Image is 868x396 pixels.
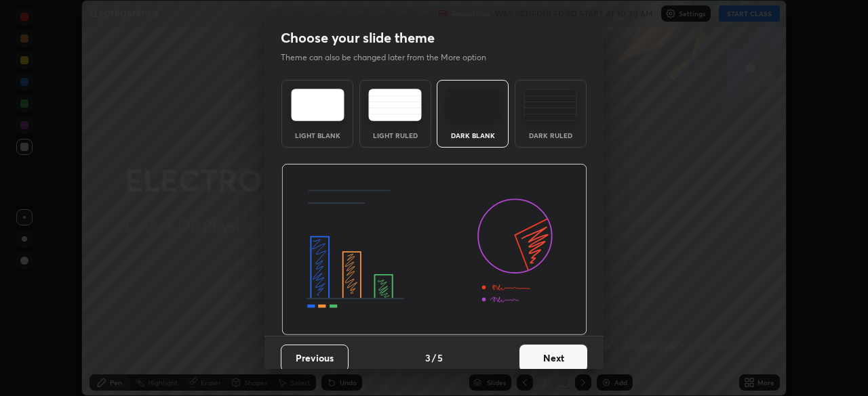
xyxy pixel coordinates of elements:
h4: 3 [425,351,431,365]
img: lightTheme.e5ed3b09.svg [291,89,344,121]
h4: / [432,351,436,365]
h2: Choose your slide theme [281,29,435,47]
div: Dark Blank [446,132,500,139]
button: Previous [281,345,349,372]
div: Light Blank [290,132,344,139]
img: darkThemeBanner.d06ce4a2.svg [281,164,587,336]
h4: 5 [437,351,443,365]
img: darkRuledTheme.de295e13.svg [524,89,577,121]
div: Dark Ruled [524,132,578,139]
p: Theme can also be changed later from the More option [281,51,500,64]
img: lightRuledTheme.5fabf969.svg [368,89,422,121]
button: Next [519,345,587,372]
img: darkTheme.f0cc69e5.svg [446,89,500,121]
div: Light Ruled [368,132,422,139]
